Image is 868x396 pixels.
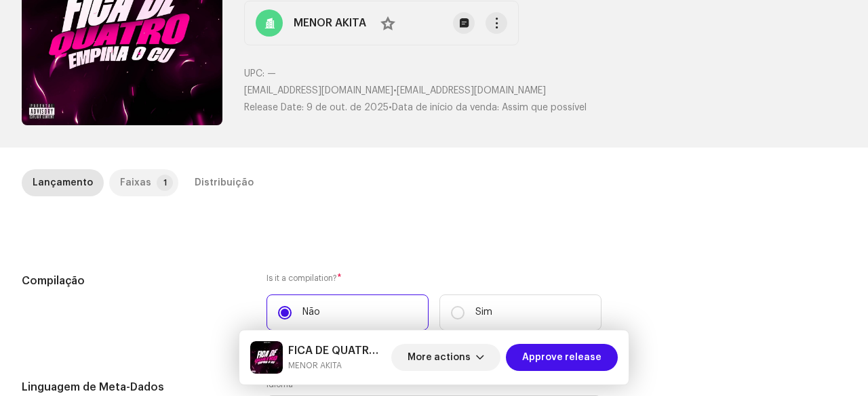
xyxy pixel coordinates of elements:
button: More actions [391,344,500,371]
span: — [267,69,276,79]
h5: FICA DE QUATRO EMPINA O CU [288,343,386,359]
div: Distribuição [195,169,254,196]
h5: Compilação [22,273,245,289]
label: Is it a compilation? [267,273,601,284]
button: Approve release [506,344,618,371]
span: Release Date: [244,103,304,112]
span: [EMAIL_ADDRESS][DOMAIN_NAME] [397,86,546,95]
span: UPC: [244,69,264,79]
span: Approve release [522,344,601,371]
p: Sim [475,305,492,320]
span: More actions [408,344,471,371]
p: Não [302,305,320,320]
span: 9 de out. de 2025 [307,103,389,112]
span: [EMAIL_ADDRESS][DOMAIN_NAME] [244,86,393,95]
small: FICA DE QUATRO EMPINA O CU [288,359,386,372]
span: Data de início da venda: [392,103,499,112]
h5: Linguagem de Meta-Dados [22,379,245,395]
p: • [244,84,846,98]
img: 21924c8f-05b3-41d5-ba56-f0a0e14e3529 [250,341,283,374]
span: Assim que possível [502,103,587,112]
span: • [244,103,392,112]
